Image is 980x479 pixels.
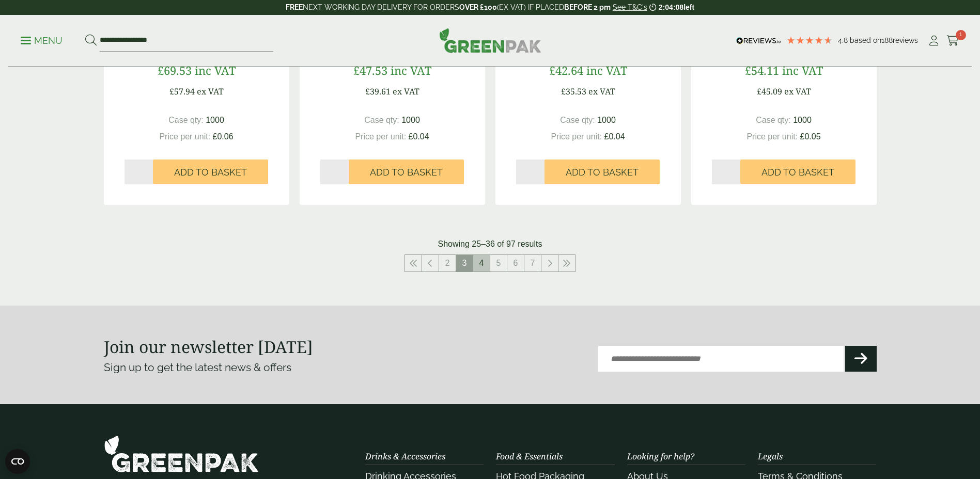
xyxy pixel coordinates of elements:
span: inc VAT [391,62,431,78]
span: Add to Basket [370,167,443,178]
img: GreenPak Supplies [104,435,259,473]
span: £0.04 [409,132,429,141]
a: See T&C's [613,3,647,11]
p: Menu [21,35,63,47]
span: £69.53 [158,62,192,78]
span: Case qty: [168,116,204,124]
span: 1000 [401,116,420,124]
span: £35.53 [561,86,586,97]
span: Case qty: [756,116,791,124]
span: £57.94 [169,86,195,97]
span: ex VAT [784,86,811,97]
span: Price per unit: [551,132,602,141]
span: Add to Basket [566,167,639,178]
span: inc VAT [782,62,823,78]
span: £0.06 [213,132,234,141]
strong: BEFORE 2 pm [564,3,611,11]
span: Based on [850,36,881,44]
span: Case qty: [560,116,595,124]
a: 6 [507,255,524,272]
span: inc VAT [195,62,236,78]
strong: OVER £100 [459,3,497,11]
button: Add to Basket [545,159,660,184]
strong: Join our newsletter [DATE] [104,336,313,358]
i: Cart [946,36,959,46]
span: inc VAT [586,62,627,78]
span: £47.53 [353,62,387,78]
span: £0.04 [604,132,625,141]
div: 4.79 Stars [786,36,833,45]
span: 1000 [206,116,224,124]
p: Showing 25–36 of 97 results [438,238,542,250]
span: reviews [893,36,918,44]
p: Sign up to get the latest news & offers [104,359,452,376]
button: Add to Basket [153,159,268,184]
a: 2 [439,255,456,272]
span: Add to Basket [174,167,247,178]
span: Price per unit: [355,132,406,141]
span: 1 [956,30,966,40]
span: 2:04:08 [659,3,683,11]
strong: FREE [286,3,303,11]
span: ex VAT [393,86,419,97]
a: 1 [946,33,959,49]
span: £0.05 [800,132,821,141]
span: £42.64 [549,62,583,78]
span: Add to Basket [761,167,834,178]
span: ex VAT [588,86,615,97]
a: Menu [21,35,63,45]
span: 1000 [793,116,812,124]
a: 5 [490,255,507,272]
span: 3 [456,255,473,272]
a: 7 [524,255,541,272]
span: Price per unit: [746,132,798,141]
button: Add to Basket [349,159,464,184]
i: My Account [927,36,940,46]
span: left [683,3,694,11]
span: £54.11 [745,62,779,78]
span: £39.61 [365,86,391,97]
button: Add to Basket [740,159,855,184]
span: 1000 [597,116,616,124]
img: GreenPak Supplies [439,28,541,53]
img: REVIEWS.io [736,37,781,44]
span: £45.09 [757,86,782,97]
span: 4.8 [838,36,850,44]
a: 4 [473,255,490,272]
span: ex VAT [197,86,224,97]
span: Case qty: [364,116,399,124]
span: Price per unit: [159,132,210,141]
button: Open CMP widget [5,449,30,474]
span: 188 [881,36,893,44]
